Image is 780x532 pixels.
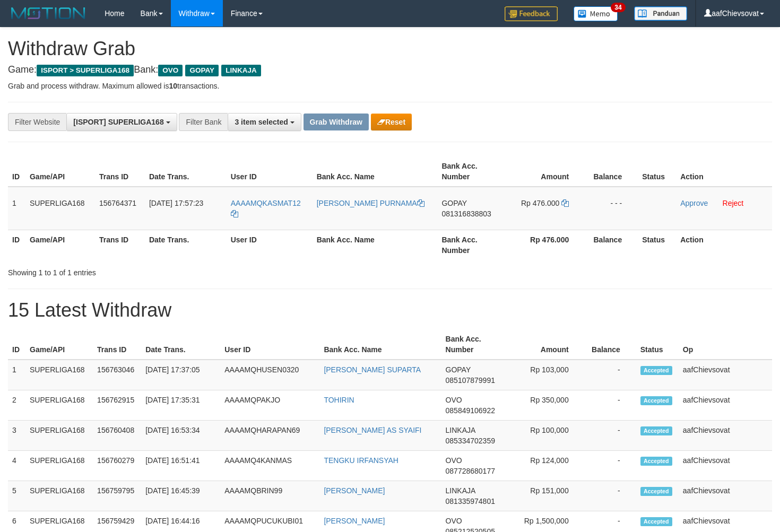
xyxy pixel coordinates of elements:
a: Approve [680,199,708,207]
td: - [585,390,636,421]
a: AAAAMQKASMAT12 [231,199,301,218]
span: Accepted [640,396,672,405]
td: 156762915 [93,390,141,421]
th: Status [636,329,679,360]
td: Rp 350,000 [507,390,585,421]
td: aafChievsovat [679,481,772,511]
th: Op [679,329,772,360]
span: Accepted [640,366,672,375]
img: panduan.png [634,6,687,21]
img: MOTION_logo.png [8,5,89,21]
th: User ID [227,156,313,187]
td: - [585,451,636,481]
span: Rp 476.000 [521,199,559,207]
td: Rp 100,000 [507,421,585,451]
span: 34 [611,3,625,12]
span: OVO [446,396,462,404]
td: AAAAMQPAKJO [220,390,319,421]
span: Copy 085849106922 to clipboard [446,406,495,415]
td: SUPERLIGA168 [25,390,93,421]
td: SUPERLIGA168 [25,451,93,481]
span: [ISPORT] SUPERLIGA168 [73,118,163,126]
th: Game/API [25,230,95,260]
th: Balance [585,230,638,260]
th: Date Trans. [145,156,227,187]
td: aafChievsovat [679,451,772,481]
th: Trans ID [95,230,145,260]
td: 2 [8,390,25,421]
a: [PERSON_NAME] [324,486,385,495]
span: OVO [158,65,183,76]
td: SUPERLIGA168 [25,360,93,390]
img: Feedback.jpg [505,6,558,21]
th: Bank Acc. Name [313,230,438,260]
th: Trans ID [95,156,145,187]
th: Balance [585,329,636,360]
span: LINKAJA [446,486,475,495]
span: Accepted [640,457,672,466]
td: aafChievsovat [679,360,772,390]
th: Action [676,156,772,187]
td: 1 [8,187,25,230]
th: Amount [507,329,585,360]
th: User ID [220,329,319,360]
button: Reset [371,114,412,130]
td: 156760279 [93,451,141,481]
a: [PERSON_NAME] AS SYAIFI [324,426,421,434]
td: 4 [8,451,25,481]
th: Rp 476.000 [505,230,585,260]
th: Bank Acc. Number [437,156,505,187]
span: OVO [446,517,462,525]
span: Copy 081316838803 to clipboard [441,210,491,218]
span: OVO [446,456,462,465]
div: Showing 1 to 1 of 1 entries [8,263,317,278]
span: Copy 081335974801 to clipboard [446,497,495,505]
th: Amount [505,156,585,187]
td: AAAAMQ4KANMAS [220,451,319,481]
td: Rp 103,000 [507,360,585,390]
span: AAAAMQKASMAT12 [231,199,301,207]
th: Status [638,156,676,187]
td: 156759795 [93,481,141,511]
td: 156760408 [93,421,141,451]
span: GOPAY [185,65,219,76]
th: ID [8,230,25,260]
a: TOHIRIN [324,396,354,404]
th: Status [638,230,676,260]
td: 5 [8,481,25,511]
span: [DATE] 17:57:23 [149,199,203,207]
span: Accepted [640,487,672,496]
td: Rp 151,000 [507,481,585,511]
td: AAAAMQBRIN99 [220,481,319,511]
td: Rp 124,000 [507,451,585,481]
span: GOPAY [446,365,471,374]
td: [DATE] 16:45:39 [141,481,220,511]
span: 156764371 [99,199,136,207]
a: [PERSON_NAME] PURNAMA [317,199,424,207]
button: [ISPORT] SUPERLIGA168 [66,113,177,131]
h4: Game: Bank: [8,65,772,75]
button: 3 item selected [228,113,301,131]
span: 3 item selected [235,118,288,126]
td: - [585,481,636,511]
h1: Withdraw Grab [8,38,772,59]
span: ISPORT > SUPERLIGA168 [37,65,134,76]
td: 156763046 [93,360,141,390]
span: LINKAJA [446,426,475,434]
button: Grab Withdraw [304,114,369,130]
th: Bank Acc. Name [319,329,441,360]
a: Copy 476000 to clipboard [561,199,569,207]
td: 3 [8,421,25,451]
th: Bank Acc. Number [437,230,505,260]
td: SUPERLIGA168 [25,421,93,451]
th: Date Trans. [145,230,227,260]
td: SUPERLIGA168 [25,481,93,511]
span: Copy 087728680177 to clipboard [446,467,495,475]
td: - - - [585,187,638,230]
a: [PERSON_NAME] [324,517,385,525]
td: - [585,360,636,390]
td: [DATE] 16:51:41 [141,451,220,481]
td: [DATE] 16:53:34 [141,421,220,451]
th: User ID [227,230,313,260]
th: Bank Acc. Name [313,156,438,187]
